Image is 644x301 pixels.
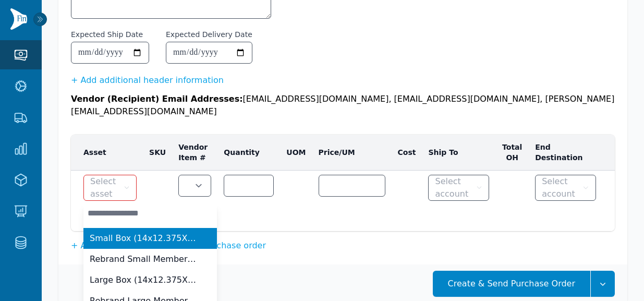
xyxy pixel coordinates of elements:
[10,8,27,30] img: Finventory
[392,135,422,171] th: Cost
[172,135,217,171] th: Vendor Item #
[166,29,252,40] label: Expected Delivery Date
[71,74,224,87] button: + Add additional header information
[71,239,266,252] button: + Add another line item to this purchase order
[83,203,217,224] input: Select asset
[71,135,143,171] th: Asset
[428,175,489,201] button: Select account
[435,175,473,200] span: Select account
[422,135,495,171] th: Ship To
[90,175,121,200] span: Select asset
[542,175,580,200] span: Select account
[529,135,602,171] th: End Destination
[71,94,614,116] span: [EMAIL_ADDRESS][DOMAIN_NAME], [EMAIL_ADDRESS][DOMAIN_NAME], [PERSON_NAME][EMAIL_ADDRESS][DOMAIN_N...
[71,29,143,40] label: Expected Ship Date
[280,135,312,171] th: UOM
[312,135,392,171] th: Price/UM
[495,135,529,171] th: Total OH
[71,94,243,104] span: Vendor (Recipient) Email Addresses:
[433,271,590,297] button: Create & Send Purchase Order
[535,175,596,201] button: Select account
[83,175,137,201] button: Select asset
[143,135,172,171] th: SKU
[217,135,280,171] th: Quantity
